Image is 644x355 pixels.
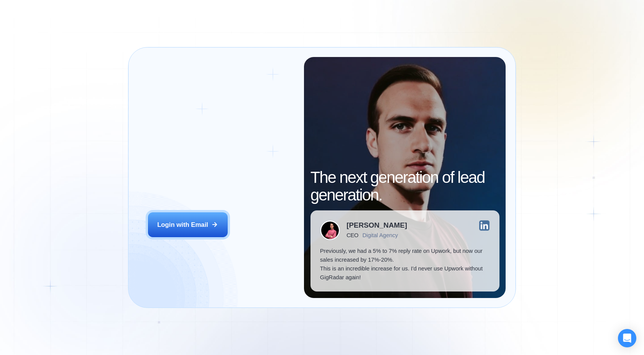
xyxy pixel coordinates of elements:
div: [PERSON_NAME] [347,222,407,229]
div: CEO [347,232,358,239]
div: Digital Agency [362,232,398,239]
div: Login with Email [157,220,208,229]
p: Previously, we had a 5% to 7% reply rate on Upwork, but now our sales increased by 17%-20%. This ... [320,247,490,282]
h2: The next generation of lead generation. [310,169,499,204]
button: Login with Email [148,212,228,237]
div: Open Intercom Messenger [618,329,636,347]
